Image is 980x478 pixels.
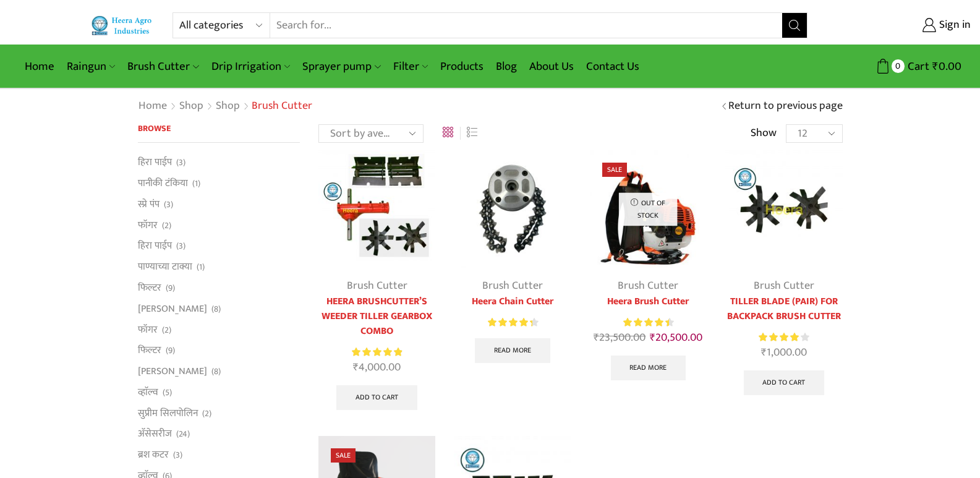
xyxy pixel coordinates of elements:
[138,340,161,361] a: फिल्टर
[121,52,205,81] a: Brush Cutter
[19,52,61,81] a: Home
[725,150,842,267] img: Tiller Blade for Backpack Brush Cutter
[162,220,171,232] span: (2)
[138,98,312,114] nav: Breadcrumb
[138,403,198,424] a: सुप्रीम सिलपोलिन
[826,14,971,36] a: Sign in
[138,319,158,340] a: फॉगर
[759,331,809,344] div: Rated 4.00 out of 5
[590,150,707,267] img: Heera Brush Cutter
[761,343,807,362] bdi: 1,000.00
[138,382,158,403] a: व्हाॅल्व
[488,316,533,329] span: Rated out of 5
[650,328,702,347] bdi: 20,500.00
[387,52,434,81] a: Filter
[179,98,204,114] a: Shop
[352,346,402,359] div: Rated 5.00 out of 5
[138,121,171,135] span: Browse
[202,408,211,420] span: (2)
[138,445,169,466] a: ब्रश कटर
[936,17,971,33] span: Sign in
[138,361,207,382] a: [PERSON_NAME]
[176,240,185,252] span: (3)
[590,294,707,309] a: Heera Brush Cutter
[892,59,905,72] span: 0
[270,13,782,38] input: Search for...
[347,276,407,295] a: Brush Cutter
[454,294,571,309] a: Heera Chain Cutter
[138,98,168,114] a: Home
[482,276,543,295] a: Brush Cutter
[751,126,777,142] span: Show
[594,328,646,347] bdi: 23,500.00
[336,385,417,410] a: Add to cart: “HEERA BRUSHCUTTER'S WEEDER TILLER GEARBOX COMBO”
[138,215,158,236] a: फॉगर
[252,100,312,113] h1: Brush Cutter
[932,57,939,76] span: ₹
[932,57,961,76] bdi: 0.00
[211,365,221,378] span: (8)
[138,194,160,215] a: स्प्रे पंप
[318,124,424,143] select: Shop order
[138,424,172,445] a: अ‍ॅसेसरीज
[296,52,386,81] a: Sprayer pump
[434,52,490,81] a: Products
[173,449,182,461] span: (3)
[211,303,221,315] span: (8)
[728,98,843,114] a: Return to previous page
[454,150,571,267] img: Heera Chain Cutter
[761,343,767,362] span: ₹
[759,331,799,344] span: Rated out of 5
[61,52,121,81] a: Raingun
[602,163,627,177] span: Sale
[166,344,175,357] span: (9)
[138,173,188,194] a: पानीकी टंकिया
[353,358,359,377] span: ₹
[782,13,807,38] button: Search button
[754,276,814,295] a: Brush Cutter
[318,294,435,339] a: HEERA BRUSHCUTTER’S WEEDER TILLER GEARBOX COMBO
[138,155,172,173] a: हिरा पाईप
[176,428,190,440] span: (24)
[611,356,686,380] a: Read more about “Heera Brush Cutter”
[215,98,241,114] a: Shop
[164,198,173,211] span: (3)
[205,52,296,81] a: Drip Irrigation
[318,150,435,267] img: Heera Brush Cutter’s Weeder Tiller Gearbox Combo
[162,324,171,336] span: (2)
[352,346,402,359] span: Rated out of 5
[490,52,523,81] a: Blog
[331,448,356,463] span: Sale
[650,328,655,347] span: ₹
[594,328,599,347] span: ₹
[475,338,550,363] a: Read more about “Heera Chain Cutter”
[138,277,161,298] a: फिल्टर
[619,193,678,226] p: Out of stock
[192,177,200,190] span: (1)
[138,257,192,278] a: पाण्याच्या टाक्या
[197,261,205,273] span: (1)
[488,316,538,329] div: Rated 4.50 out of 5
[725,294,842,324] a: TILLER BLADE (PAIR) FOR BACKPACK BRUSH CUTTER
[618,276,678,295] a: Brush Cutter
[138,298,207,319] a: [PERSON_NAME]
[166,282,175,294] span: (9)
[623,316,673,329] div: Rated 4.55 out of 5
[905,58,929,75] span: Cart
[353,358,401,377] bdi: 4,000.00
[623,316,669,329] span: Rated out of 5
[523,52,580,81] a: About Us
[176,156,185,169] span: (3)
[580,52,646,81] a: Contact Us
[820,55,961,78] a: 0 Cart ₹0.00
[163,386,172,399] span: (5)
[744,370,825,395] a: Add to cart: “TILLER BLADE (PAIR) FOR BACKPACK BRUSH CUTTER”
[138,236,172,257] a: हिरा पाईप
